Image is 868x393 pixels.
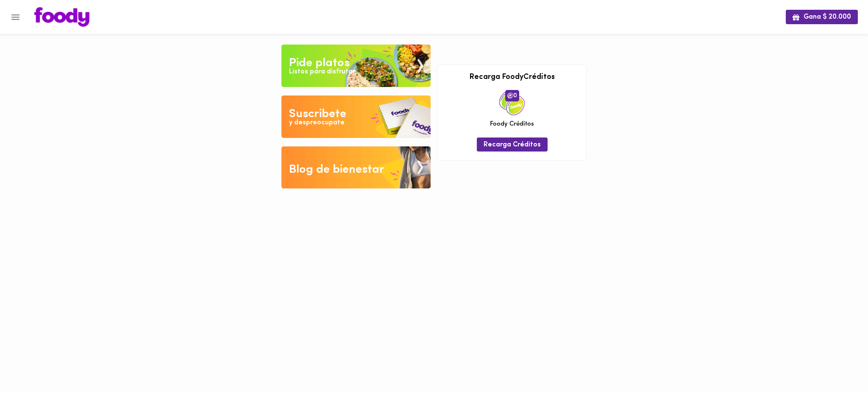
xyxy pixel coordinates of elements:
[289,67,355,77] div: Listos para disfrutar
[507,93,513,98] img: foody-creditos.png
[289,106,346,123] div: Suscribete
[484,141,541,149] span: Recarga Créditos
[499,90,525,115] img: credits-package.png
[281,146,431,189] img: Blog de bienestar
[490,120,534,129] span: Foody Créditos
[289,55,350,72] div: Pide platos
[281,45,431,87] img: Pide un Platos
[281,95,431,138] img: Disfruta bajar de peso
[289,118,345,128] div: y despreocupate
[34,7,89,27] img: logo.png
[793,13,851,21] span: Gana $ 20.000
[444,73,580,82] h3: Recarga FoodyCréditos
[819,344,860,385] iframe: Messagebird Livechat Widget
[289,161,384,178] div: Blog de bienestar
[477,138,548,152] button: Recarga Créditos
[505,90,519,101] span: 0
[5,7,26,28] button: Menu
[786,10,858,24] button: Gana $ 20.000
